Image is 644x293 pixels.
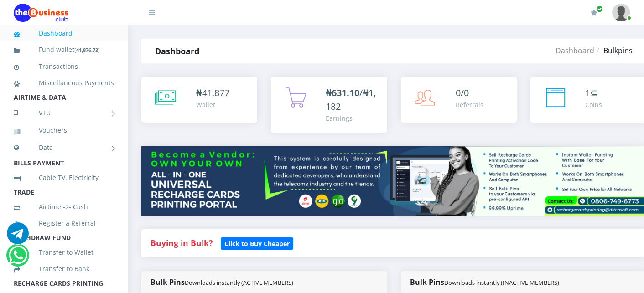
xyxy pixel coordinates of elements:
a: Cable TV, Electricity [14,167,114,188]
div: ⊆ [585,86,602,100]
div: Referrals [456,100,483,109]
span: /₦1,182 [326,87,376,113]
a: ₦631.10/₦1,182 Earnings [271,77,387,133]
div: Wallet [196,100,229,109]
span: 41,877 [202,87,229,99]
strong: Bulk Pins [151,277,293,287]
a: Transfer to Wallet [14,242,114,263]
a: Dashboard [556,46,594,56]
a: Dashboard [14,23,114,44]
a: Register a Referral [14,213,114,234]
small: [ ] [74,46,100,53]
a: Click to Buy Cheaper [221,237,293,248]
b: 41,876.73 [76,46,98,53]
div: ₦ [196,86,229,100]
small: Downloads instantly (ACTIVE MEMBERS) [185,278,293,287]
a: ₦41,877 Wallet [141,77,257,123]
a: Data [14,136,114,159]
a: Airtime -2- Cash [14,196,114,217]
span: Renew/Upgrade Subscription [596,5,603,12]
img: Logo [14,4,68,22]
a: Chat for support [7,229,29,244]
img: User [612,4,630,21]
a: Vouchers [14,120,114,141]
a: Transactions [14,56,114,77]
span: 0/0 [456,87,469,99]
li: Bulkpins [594,45,633,56]
b: ₦631.10 [326,87,359,99]
span: 1 [585,87,590,99]
strong: Buying in Bulk? [151,237,213,248]
strong: Bulk Pins [410,277,559,287]
b: Click to Buy Cheaper [224,239,290,248]
a: Fund wallet[41,876.73] [14,39,114,61]
div: Coins [585,100,602,109]
small: Downloads instantly (INACTIVE MEMBERS) [444,278,559,287]
a: 0/0 Referrals [401,77,517,123]
a: Transfer to Bank [14,258,114,279]
div: Earnings [326,113,378,123]
a: VTU [14,102,114,124]
i: Renew/Upgrade Subscription [591,9,597,16]
a: Chat for support [9,251,27,266]
strong: Dashboard [155,46,199,57]
a: Miscellaneous Payments [14,72,114,93]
